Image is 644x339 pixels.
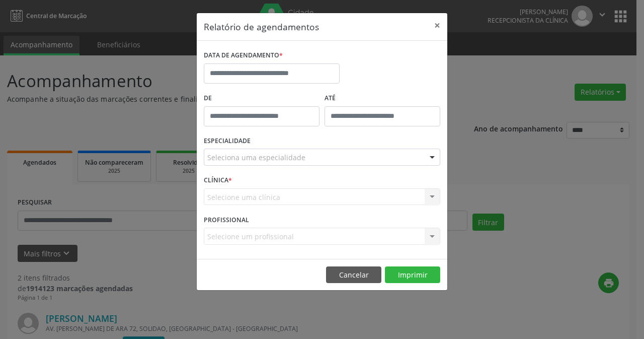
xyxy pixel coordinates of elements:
label: PROFISSIONAL [204,212,249,228]
button: Imprimir [385,266,440,284]
button: Close [427,13,447,38]
label: De [204,91,319,106]
h5: Relatório de agendamentos [204,20,319,33]
label: ATÉ [325,91,440,106]
label: DATA DE AGENDAMENTO [204,48,283,63]
span: Seleciona uma especialidade [207,152,305,163]
button: Cancelar [326,266,381,284]
label: CLÍNICA [204,173,232,188]
label: ESPECIALIDADE [204,133,251,149]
